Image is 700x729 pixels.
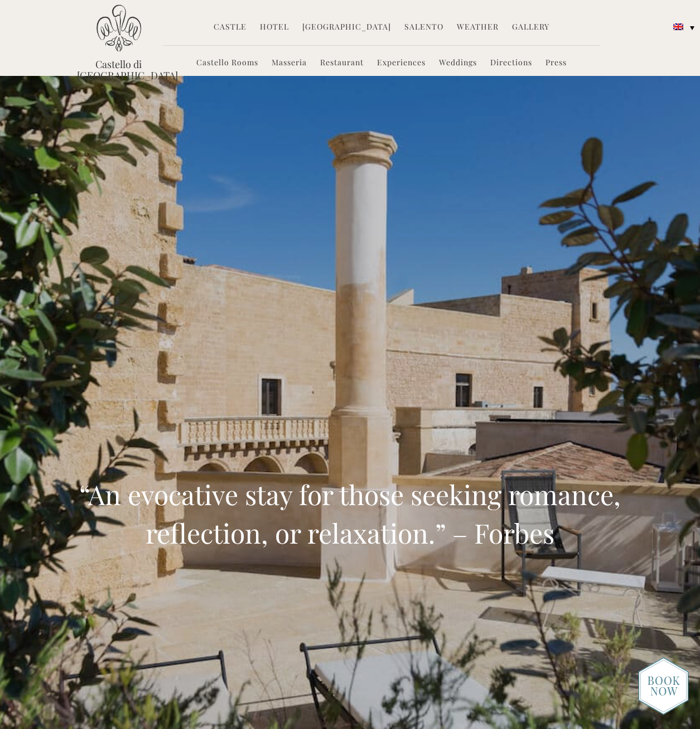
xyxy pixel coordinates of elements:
img: Castello di Ugento [96,4,141,52]
img: English [673,23,683,30]
img: new-booknow.png [638,657,689,715]
span: “An evocative stay for those seeking romance, reflection, or relaxation.” – Forbes [79,476,621,551]
a: Directions [490,57,532,70]
a: Castle [214,21,247,34]
a: Restaurant [320,57,364,70]
a: Salento [404,21,443,34]
a: Experiences [377,57,426,70]
a: Gallery [512,21,549,34]
a: Castello Rooms [196,57,258,70]
a: Weddings [439,57,477,70]
a: Press [545,57,567,70]
a: [GEOGRAPHIC_DATA] [302,21,391,34]
a: Castello di [GEOGRAPHIC_DATA] [77,59,161,81]
a: Masseria [272,57,307,70]
a: Weather [457,21,499,34]
a: Hotel [260,21,289,34]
